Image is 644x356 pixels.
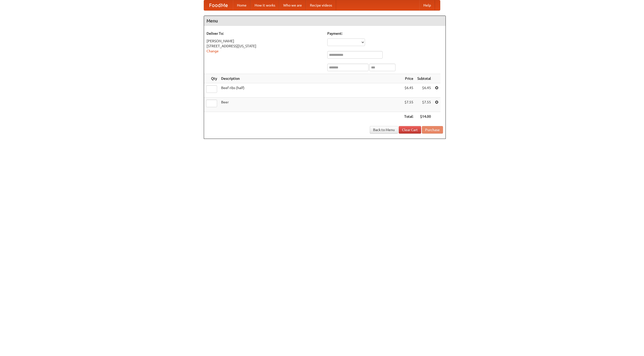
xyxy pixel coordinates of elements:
th: Qty [204,74,219,83]
a: Clear Cart [399,126,421,134]
th: Description [219,74,402,83]
a: Back to Menu [370,126,398,134]
div: [PERSON_NAME] [207,38,322,44]
a: Recipe videos [306,0,336,10]
h5: Deliver To: [207,31,322,36]
td: $7.55 [415,98,433,112]
td: $6.45 [415,83,433,98]
a: Who we are [279,0,306,10]
a: Home [233,0,251,10]
div: [STREET_ADDRESS][US_STATE] [207,44,322,49]
a: How it works [251,0,279,10]
th: Subtotal [415,74,433,83]
a: Change [207,49,219,53]
td: $6.45 [402,83,415,98]
th: Price [402,74,415,83]
h5: Payment: [327,31,443,36]
td: Beer [219,98,402,112]
a: Help [419,0,435,10]
h4: Menu [204,16,446,26]
td: $7.55 [402,98,415,112]
th: Total: [402,112,415,121]
td: Beef ribs (half) [219,83,402,98]
a: FoodMe [204,0,233,10]
button: Purchase [422,126,443,134]
th: $14.00 [415,112,433,121]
